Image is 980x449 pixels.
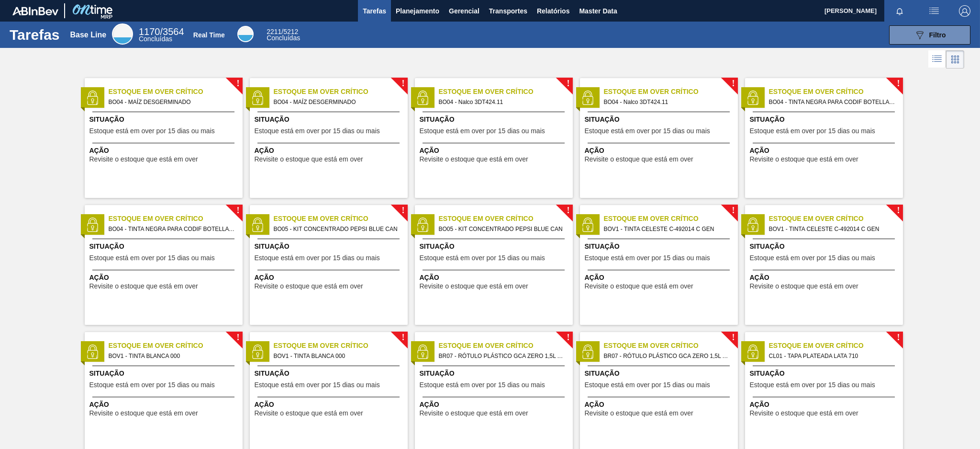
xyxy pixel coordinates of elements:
span: Concluídas [139,35,172,43]
span: Revisite o estoque que está em over [750,156,858,163]
span: 2211 [267,28,281,35]
span: Revisite o estoque que está em over [255,283,363,290]
span: Estoque em Over Crítico [769,341,903,351]
img: status [85,218,100,232]
span: ! [732,334,735,341]
span: Estoque em Over Crítico [109,214,243,224]
img: Logout [959,5,970,17]
span: BO04 - MAÍZ DESGERMINADO [109,97,235,107]
span: Ação [89,146,240,156]
span: Estoque em Over Crítico [604,214,738,224]
span: Revisite o estoque que está em over [255,156,363,163]
span: Estoque em Over Crítico [439,214,573,224]
span: ! [732,207,735,214]
span: Gerencial [449,5,479,17]
span: Estoque em Over Crítico [274,214,408,224]
span: Revisite o estoque que está em over [89,156,198,163]
span: 1170 [139,26,160,37]
div: Real Time [237,26,254,42]
span: / 5212 [267,28,298,35]
span: Situação [420,368,570,379]
span: BO04 - Nalco 3DT424.11 [604,97,730,107]
span: Ação [255,400,405,410]
span: ! [401,80,404,87]
span: Ação [585,400,735,410]
span: Situação [420,242,570,252]
span: Ação [585,146,735,156]
span: Ação [420,146,570,156]
span: ! [236,207,239,214]
img: userActions [928,5,940,17]
span: BO05 - KIT CONCENTRADO PEPSI BLUE CAN [439,224,565,234]
img: status [580,218,595,232]
span: Revisite o estoque que está em over [255,410,363,417]
span: Estoque em Over Crítico [274,341,408,351]
div: Real Time [267,29,300,41]
span: Estoque está em over por 15 dias ou mais [420,254,545,262]
img: status [746,218,760,232]
span: Revisite o estoque que está em over [89,410,198,417]
span: Estoque em Over Crítico [604,87,738,97]
div: Visão em Cards [946,50,964,69]
span: ! [567,334,569,341]
span: Revisite o estoque que está em over [89,283,198,290]
span: ! [567,80,569,87]
img: status [85,91,100,105]
span: BO04 - MAÍZ DESGERMINADO [274,97,400,107]
span: Ação [750,273,901,283]
div: Real Time [193,31,225,39]
img: status [746,345,760,359]
span: BO04 - Nalco 3DT424.11 [439,97,565,107]
span: BOV1 - TINTA BLANCA 000 [274,351,400,361]
span: Ação [255,273,405,283]
div: Base Line [139,28,184,42]
span: Estoque está em over por 15 dias ou mais [89,254,215,262]
span: Estoque em Over Crítico [274,87,408,97]
img: status [250,91,265,105]
span: BO04 - TINTA NEGRA PARA CODIF BOTELLA (5157E) [109,224,235,234]
span: Ação [420,400,570,410]
span: Estoque está em over por 15 dias ou mais [255,127,380,135]
span: Revisite o estoque que está em over [585,410,693,417]
span: Situação [255,368,405,379]
span: Situação [255,242,405,252]
span: Situação [585,115,735,125]
span: Estoque está em over por 15 dias ou mais [255,381,380,389]
span: ! [567,207,569,214]
span: Situação [750,242,901,252]
span: BOV1 - TINTA BLANCA 000 [109,351,235,361]
img: status [250,218,265,232]
span: Revisite o estoque que está em over [585,283,693,290]
span: Estoque está em over por 15 dias ou mais [420,127,545,135]
span: Estoque está em over por 15 dias ou mais [585,381,710,389]
span: Tarefas [363,5,386,17]
span: Relatórios [537,5,569,17]
button: Notificações [884,4,915,18]
img: status [415,218,430,232]
span: Estoque está em over por 15 dias ou mais [585,254,710,262]
span: Situação [89,368,240,379]
img: TNhmsLtSVTkK8tSr43FrP2fwEKptu5GPRR3wAAAABJRU5ErkJggg== [12,7,58,15]
button: Filtro [889,25,970,45]
span: BOV1 - TINTA CELESTE C-492014 C GEN [604,224,730,234]
span: Revisite o estoque que está em over [420,156,528,163]
span: BO05 - KIT CONCENTRADO PEPSI BLUE CAN [274,224,400,234]
span: Estoque está em over por 15 dias ou mais [585,127,710,135]
span: Estoque está em over por 15 dias ou mais [750,254,875,262]
span: Filtro [929,31,946,39]
span: Ação [89,400,240,410]
span: Situação [750,115,901,125]
span: ! [897,207,900,214]
span: Transportes [489,5,527,17]
span: Estoque está em over por 15 dias ou mais [750,381,875,389]
span: BO04 - TINTA NEGRA PARA CODIF BOTELLA (5157E) [769,97,895,107]
span: Ação [750,400,901,410]
span: ! [401,334,404,341]
span: Estoque em Over Crítico [769,214,903,224]
span: Planejamento [396,5,439,17]
span: Estoque em Over Crítico [769,87,903,97]
span: Situação [585,368,735,379]
span: Situação [420,115,570,125]
span: Situação [750,368,901,379]
span: Revisite o estoque que está em over [750,283,858,290]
